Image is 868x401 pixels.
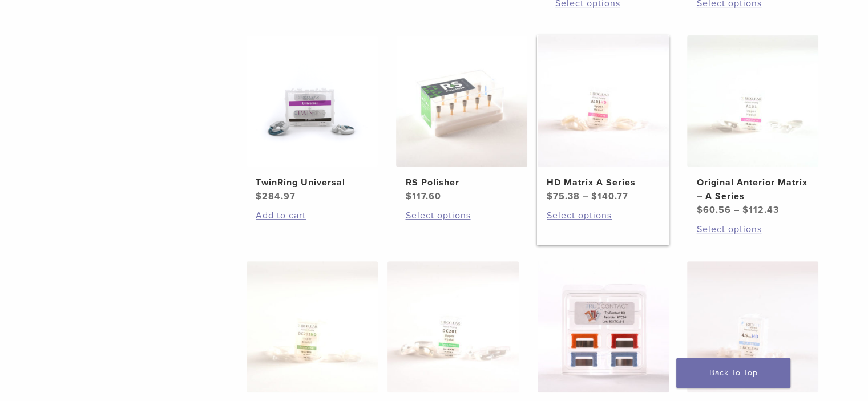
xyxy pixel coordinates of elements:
bdi: 140.77 [591,191,628,202]
img: HD Matrix DC Series [247,261,378,392]
a: Select options for “RS Polisher” [405,209,518,222]
span: – [733,204,739,216]
a: Back To Top [676,358,790,388]
img: TruContact Kit [538,261,669,392]
span: $ [256,191,262,202]
a: Select options for “HD Matrix A Series” [547,209,660,222]
bdi: 75.38 [547,191,580,202]
img: TwinRing Universal [247,35,378,167]
bdi: 284.97 [256,191,296,202]
img: Original Anterior Matrix - A Series [687,35,818,167]
a: Select options for “Original Anterior Matrix - A Series” [696,222,809,236]
span: $ [742,204,748,216]
h2: RS Polisher [405,176,518,189]
bdi: 60.56 [696,204,730,216]
img: HD Matrix A Series [538,35,669,167]
h2: TwinRing Universal [256,176,369,189]
h2: HD Matrix A Series [547,176,660,189]
bdi: 117.60 [405,191,441,202]
span: $ [591,191,597,202]
span: $ [405,191,411,202]
img: Original Anterior Matrix - DC Series [387,261,519,392]
a: RS PolisherRS Polisher $117.60 [395,35,528,203]
a: Add to cart: “TwinRing Universal” [256,209,369,222]
h2: Original Anterior Matrix – A Series [696,176,809,203]
bdi: 112.43 [742,204,778,216]
a: TwinRing UniversalTwinRing Universal $284.97 [246,35,379,203]
a: Original Anterior Matrix - A SeriesOriginal Anterior Matrix – A Series [687,35,819,217]
span: $ [547,191,553,202]
img: RS Polisher [396,35,527,167]
a: HD Matrix A SeriesHD Matrix A Series [537,35,670,203]
img: Biofit HD Series [687,261,818,392]
span: – [583,191,588,202]
span: $ [696,204,703,216]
